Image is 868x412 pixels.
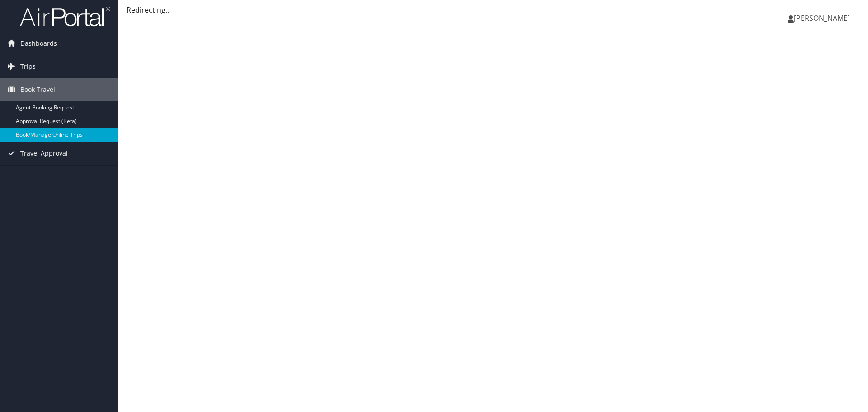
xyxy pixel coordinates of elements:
[788,5,859,32] a: [PERSON_NAME]
[20,55,36,78] span: Trips
[20,78,55,101] span: Book Travel
[20,6,110,27] img: airportal-logo.png
[20,32,57,55] span: Dashboards
[20,142,68,165] span: Travel Approval
[794,13,850,23] span: [PERSON_NAME]
[127,5,859,15] div: Redirecting...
